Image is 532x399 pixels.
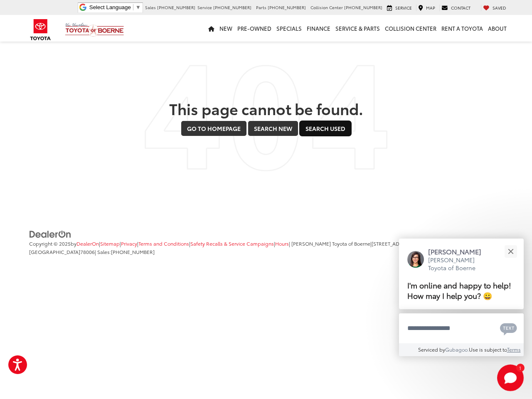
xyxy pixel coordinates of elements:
[439,15,485,42] a: Rent a Toyota
[451,5,470,11] span: Contact
[428,256,490,272] p: [PERSON_NAME] Toyota of Boerne
[507,346,521,353] a: Terms
[274,15,304,42] a: Specials
[29,100,503,117] h2: This page cannot be found.
[95,248,155,255] span: | Sales:
[304,15,333,42] a: Finance
[399,313,524,343] textarea: Type your message
[300,121,351,136] a: Search Used
[189,240,274,247] span: |
[481,5,508,11] a: My Saved Vehicles
[213,4,251,10] span: [PHONE_NUMBER]
[29,240,71,247] span: Copyright © 2025
[500,322,517,335] svg: Text
[29,230,71,239] img: DealerOn
[399,239,524,356] div: Close[PERSON_NAME][PERSON_NAME] Toyota of BoerneI'm online and happy to help! How may I help you?...
[29,229,71,238] a: DealerOn
[99,240,120,247] span: |
[485,15,509,42] a: About
[497,365,524,391] button: Toggle Chat Window
[445,346,469,353] a: Gubagoo.
[426,5,435,11] span: Map
[138,240,189,247] a: Terms and Conditions
[100,240,120,247] a: Sitemap
[382,15,439,42] a: Collision Center
[89,4,141,10] a: Select Language​
[344,4,382,10] span: [PHONE_NUMBER]
[497,365,524,391] svg: Start Chat
[428,247,490,256] p: [PERSON_NAME]
[135,4,141,10] span: ▼
[137,240,189,247] span: |
[407,280,511,301] span: I'm online and happy to help! How may I help you? 😀
[268,4,306,10] span: [PHONE_NUMBER]
[519,366,521,369] span: 1
[65,22,124,37] img: Vic Vaughan Toyota of Boerne
[493,5,506,11] span: Saved
[275,240,289,247] a: Hours
[395,5,412,11] span: Service
[80,248,95,255] span: 78006
[248,121,298,136] a: Search New
[157,4,195,10] span: [PHONE_NUMBER]
[439,5,473,11] a: Contact
[469,346,507,353] span: Use is subject to
[29,248,80,255] span: [GEOGRAPHIC_DATA]
[256,4,266,10] span: Parts
[76,240,99,247] a: DealerOn Home Page
[289,240,370,247] span: | [PERSON_NAME] Toyota of Boerne
[120,240,137,247] span: |
[217,15,235,42] a: New
[181,121,246,136] a: Go to Homepage
[71,240,99,247] span: by
[235,15,274,42] a: Pre-Owned
[333,15,382,42] a: Service & Parts: Opens in a new tab
[111,248,155,255] span: [PHONE_NUMBER]
[498,319,520,337] button: Chat with SMS
[190,240,274,247] a: Safety Recalls & Service Campaigns, Opens in a new tab
[197,4,212,10] span: Service
[310,4,343,10] span: Collision Center
[274,240,289,247] span: |
[121,240,137,247] a: Privacy
[206,15,217,42] a: Home
[25,16,56,43] img: Toyota
[385,5,414,11] a: Service
[89,4,131,10] span: Select Language
[418,346,445,353] span: Serviced by
[502,243,520,261] button: Close
[416,5,437,11] a: Map
[145,4,156,10] span: Sales
[372,240,418,247] span: [STREET_ADDRESS],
